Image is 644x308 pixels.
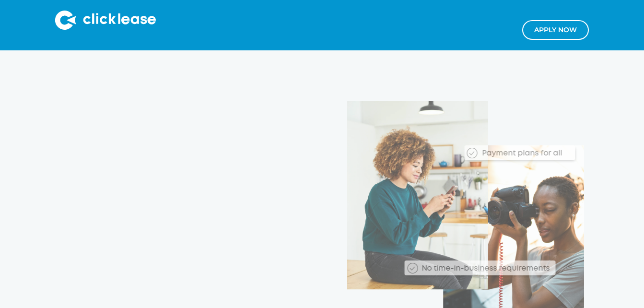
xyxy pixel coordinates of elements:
div: Payment plans for all [478,149,575,159]
div: No time-in-business requirements [417,263,555,274]
img: Checkmark_callout [407,262,418,273]
img: Clicklease logo [55,11,156,30]
img: Checkmark_callout [467,148,477,158]
a: Apply NOw [522,20,589,40]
